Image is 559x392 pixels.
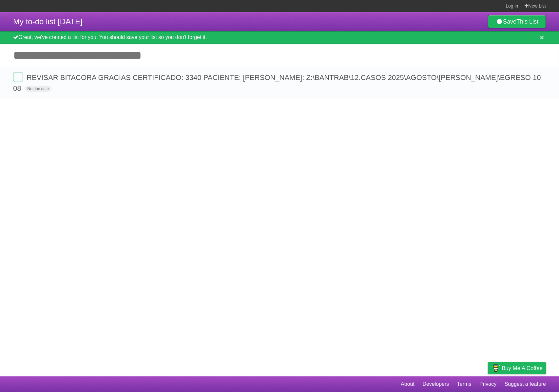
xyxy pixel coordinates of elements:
span: My to-do list [DATE] [13,17,83,26]
a: Developers [422,378,449,390]
a: About [401,378,414,390]
span: No due date [25,86,51,92]
img: Buy me a coffee [491,363,500,374]
b: This List [516,18,538,25]
label: Done [13,72,23,82]
span: REVISAR BITACORA GRACIAS CERTIFICADO: 3340 PACIENTE: [PERSON_NAME]: Z:\BANTRAB\12.CASOS 2025\AGOS... [13,73,543,92]
a: Terms [457,378,472,390]
a: SaveThis List [488,15,546,28]
span: Buy me a coffee [502,363,543,374]
a: Buy me a coffee [488,362,546,374]
a: Privacy [479,378,496,390]
a: Suggest a feature [505,378,546,390]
